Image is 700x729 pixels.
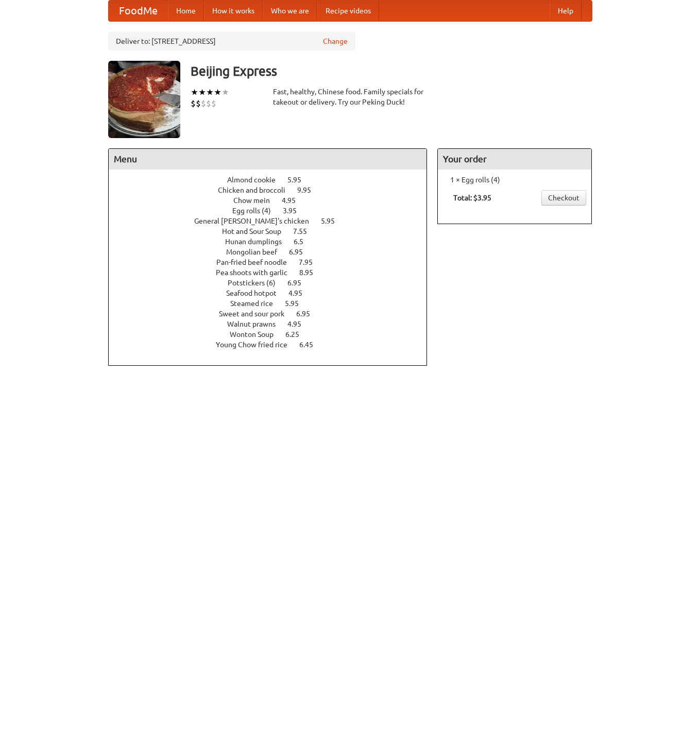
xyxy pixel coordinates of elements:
[288,289,313,297] span: 4.95
[191,61,592,81] h3: Beijing Express
[227,176,320,184] a: Almond cookie 5.95
[216,258,332,266] a: Pan-fried beef noodle 7.95
[216,341,298,349] span: Young Chow fried rice
[443,175,586,185] li: 1 × Egg rolls (4)
[221,87,229,98] li: ★
[214,87,221,98] li: ★
[285,299,309,308] span: 5.95
[225,238,322,246] a: Hunan dumplings 6.5
[541,190,586,206] a: Checkout
[206,87,214,98] li: ★
[204,1,263,21] a: How it works
[296,310,320,318] span: 6.95
[222,227,292,235] span: Hot and Sour Soup
[230,330,284,338] span: Wonton Soup
[216,258,297,266] span: Pan-fried beef noodle
[216,268,332,277] a: Pea shoots with garlic 8.95
[299,258,323,266] span: 7.95
[285,330,310,338] span: 6.25
[294,238,314,246] span: 6.5
[230,330,318,338] a: Wonton Soup 6.25
[287,279,312,287] span: 6.95
[227,320,320,328] a: Walnut prawns 4.95
[196,98,201,109] li: $
[211,98,216,109] li: $
[287,176,312,184] span: 5.95
[219,310,329,318] a: Sweet and sour pork 6.95
[206,98,211,109] li: $
[230,299,283,308] span: Steamed rice
[222,227,326,235] a: Hot and Sour Soup 7.55
[108,32,355,50] div: Deliver to: [STREET_ADDRESS]
[550,1,582,21] a: Help
[194,217,354,225] a: General [PERSON_NAME]'s chicken 5.95
[109,1,168,21] a: FoodMe
[289,248,313,256] span: 6.95
[283,207,307,215] span: 3.95
[293,227,317,235] span: 7.55
[263,1,317,21] a: Who we are
[321,217,345,225] span: 5.95
[297,186,321,194] span: 9.95
[228,279,320,287] a: Potstickers (6) 6.95
[287,320,312,328] span: 4.95
[198,87,206,98] li: ★
[216,268,298,277] span: Pea shoots with garlic
[438,149,591,169] h4: Your order
[232,207,316,215] a: Egg rolls (4) 3.95
[219,310,295,318] span: Sweet and sour pork
[191,98,196,109] li: $
[227,320,286,328] span: Walnut prawns
[218,186,296,194] span: Chicken and broccoli
[282,196,306,205] span: 4.95
[226,248,322,256] a: Mongolian beef 6.95
[168,1,204,21] a: Home
[228,279,286,287] span: Potstickers (6)
[225,238,292,246] span: Hunan dumplings
[317,1,379,21] a: Recipe videos
[201,98,206,109] li: $
[232,207,281,215] span: Egg rolls (4)
[226,248,287,256] span: Mongolian beef
[108,61,180,138] img: angular.jpg
[233,196,280,205] span: Chow mein
[226,289,321,297] a: Seafood hotpot 4.95
[233,196,315,205] a: Chow mein 4.95
[323,36,348,46] a: Change
[299,341,323,349] span: 6.45
[226,289,287,297] span: Seafood hotpot
[218,186,330,194] a: Chicken and broccoli 9.95
[453,194,491,202] b: Total: $3.95
[230,299,318,308] a: Steamed rice 5.95
[194,217,319,225] span: General [PERSON_NAME]'s chicken
[191,87,198,98] li: ★
[227,176,286,184] span: Almond cookie
[109,149,427,169] h4: Menu
[216,341,332,349] a: Young Chow fried rice 6.45
[299,268,323,277] span: 8.95
[273,87,428,107] div: Fast, healthy, Chinese food. Family specials for takeout or delivery. Try our Peking Duck!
